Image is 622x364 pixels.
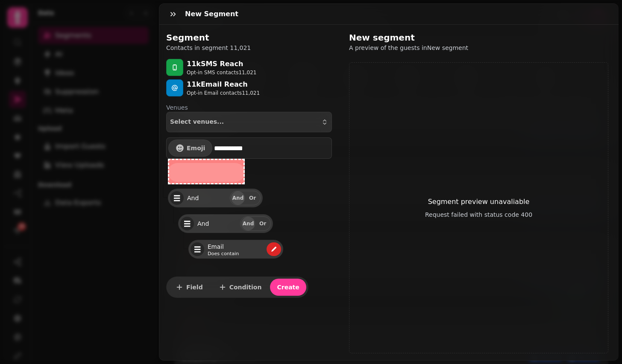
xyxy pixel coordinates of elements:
[187,79,260,90] p: 11k Email Reach
[241,217,255,230] button: And
[166,44,251,52] p: Contacts in segment 11,021
[256,217,270,230] button: Or
[208,242,259,251] span: Email
[270,279,306,296] button: Create
[249,195,256,201] span: Or
[277,284,299,290] span: Create
[168,279,210,296] button: Field
[259,221,266,226] span: Or
[197,219,209,228] span: and
[166,32,251,44] h2: Segment
[246,191,259,205] button: Or
[208,251,259,256] span: Does contain
[187,59,256,69] p: 11k SMS Reach
[186,284,203,290] span: Field
[235,195,241,201] span: And
[166,103,332,112] label: Venues
[349,32,513,44] h2: New segment
[428,197,530,207] p: Segment preview unavaliable
[166,112,332,132] button: Select venues...
[267,242,281,256] button: edit
[168,140,212,157] button: Emoji
[187,90,260,96] p: Opt-in Email contacts 11,021
[231,191,245,205] button: And
[187,194,199,203] span: and
[425,210,532,219] p: Request failed with status code 400
[185,9,242,19] h3: New Segment
[245,221,252,226] span: And
[229,284,262,290] span: Condition
[187,145,205,151] span: Emoji
[170,119,224,125] span: Select venues...
[211,279,269,296] button: Condition
[187,69,256,76] p: Opt-in SMS contacts 11,021
[349,44,568,52] p: A preview of the guests in New segment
